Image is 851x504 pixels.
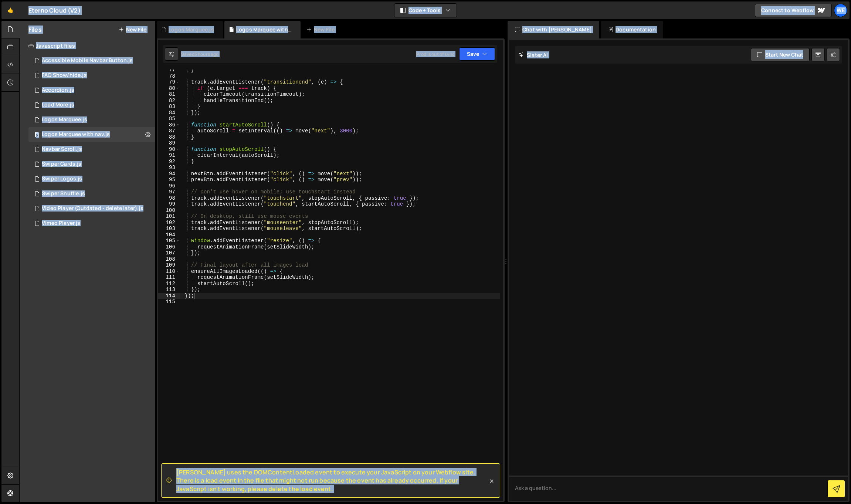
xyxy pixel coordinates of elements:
[181,51,219,57] div: Saved
[158,207,180,214] div: 100
[28,127,155,142] div: 14200/40212.js
[158,116,180,122] div: 85
[42,102,74,108] div: Load More.js
[28,98,155,112] div: 14200/42266.js
[35,132,39,138] span: 0
[28,142,155,157] div: 14200/36604.js
[158,134,180,141] div: 88
[158,98,180,104] div: 82
[158,165,180,171] div: 93
[158,293,180,299] div: 114
[394,4,457,17] button: Code + Tools
[158,177,180,183] div: 95
[169,26,214,33] div: Logos Marquee.js
[158,268,180,275] div: 110
[158,152,180,159] div: 91
[158,140,180,146] div: 89
[306,26,338,33] div: New File
[158,244,180,250] div: 106
[158,262,180,268] div: 109
[508,21,599,38] div: Chat with [PERSON_NAME]
[158,171,180,177] div: 94
[158,128,180,134] div: 87
[158,213,180,220] div: 101
[751,48,810,61] button: Start new chat
[519,51,548,58] h2: Slater AI
[42,190,85,197] div: Swiper Shuffle.js
[158,274,180,281] div: 111
[28,186,155,201] div: 14200/38085.js
[28,26,42,34] h2: Files
[158,122,180,128] div: 86
[28,112,155,127] div: 14200/36930.js
[158,287,180,293] div: 113
[42,161,81,168] div: Swiper Cards.js
[755,4,832,17] a: Connect to Webflow
[28,201,157,216] div: 14200/36971.js
[42,116,87,123] div: Logos Marquee.js
[459,47,495,61] button: Save
[158,226,180,232] div: 103
[42,205,143,212] div: Video Player (Outdated - delete later).js
[158,85,180,92] div: 80
[28,157,155,172] div: 14200/36754.js
[28,53,155,68] div: 14200/43306.js
[158,281,180,287] div: 112
[601,21,663,38] div: Documentation
[42,146,82,153] div: Navbar Scroll.js
[158,79,180,85] div: 79
[158,256,180,263] div: 108
[158,67,180,73] div: 77
[176,468,488,493] span: [PERSON_NAME] uses the DOMContentLoaded event to execute your JavaScript on your Webflow site. Th...
[42,87,74,94] div: Accordion.js
[158,299,180,305] div: 115
[158,183,180,189] div: 96
[28,216,155,231] div: 14200/36414.js
[28,83,155,98] div: 14200/36773.js
[158,73,180,80] div: 78
[42,57,133,64] div: Accessible Mobile Navbar Button.js
[194,51,219,57] div: 3 hours ago
[834,4,847,17] a: We
[158,250,180,256] div: 107
[1,1,20,19] a: 🤙
[42,220,80,227] div: Vimeo Player.js
[158,238,180,244] div: 105
[28,68,155,83] div: 14200/43317.js
[42,72,87,79] div: FAQ Show/hide.js
[28,6,81,15] div: Eterno Cloud (V2)
[158,189,180,195] div: 97
[119,27,146,33] button: New File
[416,51,455,57] div: Prod is out of sync
[28,172,155,186] div: 14200/39500.js
[20,38,155,53] div: Javascript files
[158,91,180,98] div: 81
[158,104,180,110] div: 83
[158,220,180,226] div: 102
[158,201,180,207] div: 99
[42,176,82,182] div: Swiper Logos.js
[158,146,180,153] div: 90
[158,232,180,238] div: 104
[42,131,110,138] div: Logos Marquee with nav.js
[158,110,180,116] div: 84
[158,159,180,165] div: 92
[236,26,292,33] div: Logos Marquee with nav.js
[158,195,180,202] div: 98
